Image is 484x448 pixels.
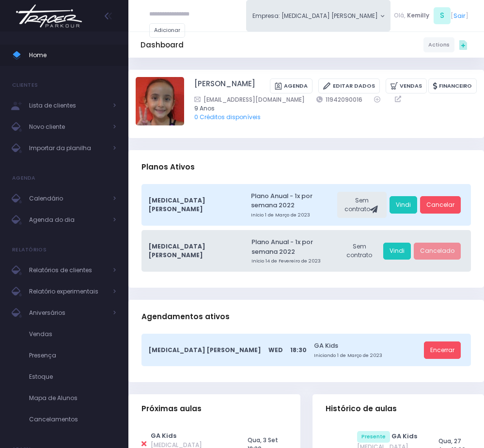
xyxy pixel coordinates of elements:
[316,95,362,104] a: 11942090016
[194,78,255,93] a: [PERSON_NAME]
[251,258,335,264] small: Início 14 de Fevereiro de 2023
[141,303,230,331] h3: Agendamentos ativos
[337,192,387,218] div: Sem contrato
[251,237,335,256] a: Plano Anual - 1x por semana 2022
[318,78,379,93] a: Editar Dados
[29,371,116,383] span: Estoque
[136,77,184,128] label: Alterar foto de perfil
[12,169,36,188] h4: Agenda
[383,243,411,260] a: Vindi
[149,196,236,214] span: [MEDICAL_DATA] [PERSON_NAME]
[29,285,107,298] span: Relatório experimentais
[453,11,466,20] a: Sair
[251,212,334,218] small: Início 1 de Março de 2023
[29,328,116,340] span: Vendas
[290,346,307,355] span: 18:30
[29,413,116,426] span: Cancelamentos
[407,11,429,20] span: Kemilly
[29,392,116,404] span: Mapa de Alunos
[29,214,107,226] span: Agenda do dia
[194,104,465,113] span: 9 Anos
[151,431,176,440] a: GA Kids
[314,352,421,359] small: Iniciando 1 de Março de 2023
[29,192,107,205] span: Calendário
[194,113,261,121] a: 0 Créditos disponíveis
[434,7,451,24] span: S
[424,341,461,359] a: Encerrar
[428,78,477,93] a: Financeiro
[29,99,107,112] span: Lista de clientes
[339,238,381,264] div: Sem contrato
[270,78,312,93] a: Agenda
[391,432,417,441] a: GA Kids
[141,41,184,49] h5: Dashboard
[29,142,107,154] span: Importar da planilha
[423,37,454,52] a: Actions
[29,49,116,62] span: Home
[357,431,390,443] span: Presente
[136,77,184,125] img: Lara Araújo
[394,11,406,20] span: Olá,
[141,153,195,181] h3: Planos Ativos
[194,95,305,104] a: [EMAIL_ADDRESS][DOMAIN_NAME]
[141,404,202,413] span: Próximas aulas
[149,23,185,38] a: Adicionar
[420,196,461,214] a: Cancelar
[29,121,107,133] span: Novo cliente
[251,191,334,210] a: Plano Anual - 1x por semana 2022
[149,346,261,355] span: [MEDICAL_DATA] [PERSON_NAME]
[386,78,427,93] a: Vendas
[149,242,237,260] span: [MEDICAL_DATA] [PERSON_NAME]
[390,196,417,214] a: Vindi
[268,346,283,355] span: Wed
[12,76,38,95] h4: Clientes
[29,307,107,319] span: Aniversários
[454,36,472,54] div: Quick actions
[390,6,472,26] div: [ ]
[314,341,421,350] a: GA Kids
[29,264,107,277] span: Relatórios de clientes
[29,349,116,362] span: Presença
[326,404,397,413] span: Histórico de aulas
[12,240,47,260] h4: Relatórios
